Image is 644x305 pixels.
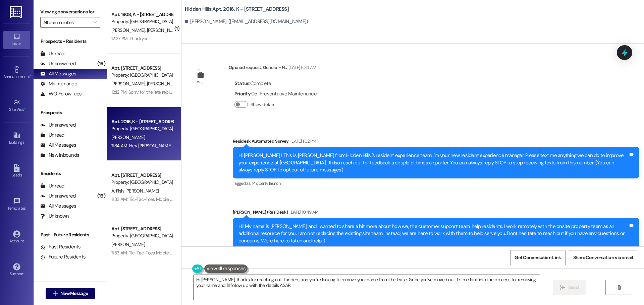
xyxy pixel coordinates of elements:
div: Past + Future Residents [34,231,107,238]
div: [PERSON_NAME] (ResiDesk) [233,209,639,218]
button: Share Conversation via email [569,250,637,265]
span: Property launch [252,180,280,186]
div: Unknown [40,213,69,220]
span: A. Fish [111,188,125,194]
div: New Inbounds [40,152,79,159]
div: Apt. [STREET_ADDRESS] [111,172,173,179]
label: Show details [251,101,275,108]
div: Hi [PERSON_NAME] ! This is [PERSON_NAME] from Hidden Hills 's resident experience team. I'm your ... [238,152,628,173]
button: Send [553,280,586,295]
span: Share Conversation via email [573,254,633,261]
div: [DATE] 10:49 AM [288,209,318,216]
a: Inbox [3,31,30,49]
span: Get Conversation Link [515,254,561,261]
div: All Messages [40,70,76,77]
div: Apt. [STREET_ADDRESS] [111,225,173,232]
div: (16) [96,191,107,201]
div: All Messages [40,142,76,149]
div: Unread [40,132,64,139]
div: Past Residents [40,243,81,250]
span: Send [568,284,579,291]
div: [DATE] 6:33 AM [287,64,316,71]
input: All communities [43,17,90,28]
div: Apt. [STREET_ADDRESS] [111,65,173,72]
div: Residesk Automated Survey [233,138,639,147]
span: • [26,205,27,210]
div: Prospects [34,109,107,116]
div: Unanswered [40,122,76,129]
span: [PERSON_NAME] [147,81,180,87]
b: Hidden Hills: Apt. 2016, K - [STREET_ADDRESS] [185,6,289,13]
span: New Message [60,290,88,297]
span: [PERSON_NAME] [111,241,145,247]
div: Unread [40,182,64,189]
div: : Complete [234,78,317,89]
a: Support [3,261,30,279]
span: • [30,73,31,78]
button: Get Conversation Link [510,250,565,265]
label: Viewing conversations for [40,7,100,17]
span: [PERSON_NAME] [111,81,147,87]
i:  [560,285,565,290]
div: All Messages [40,203,76,210]
div: (16) [96,59,107,69]
div: Property: [GEOGRAPHIC_DATA] [111,232,173,239]
div: Prospects + Residents [34,38,107,45]
div: Residents [34,170,107,177]
button: New Message [46,288,95,299]
span: [PERSON_NAME] [125,188,159,194]
div: Maintenance [40,80,77,87]
div: Unanswered [40,60,76,67]
div: : 05-Preventative Maintenance [234,89,317,99]
div: Unread [40,50,64,57]
div: Future Residents [40,253,86,260]
span: [PERSON_NAME] [111,27,147,33]
div: Unanswered [40,193,76,200]
div: [DATE] 1:02 PM [289,138,316,145]
i:  [53,291,58,296]
div: Hi! My name is [PERSON_NAME], and I wanted to share a bit more about how we, the customer support... [238,223,628,244]
div: Property: [GEOGRAPHIC_DATA] [111,72,173,79]
a: Site Visit • [3,97,30,115]
b: Status [234,80,250,87]
div: [PERSON_NAME]. ([EMAIL_ADDRESS][DOMAIN_NAME]) [185,18,308,25]
a: Templates • [3,196,30,214]
div: Apt. 1908, A - [STREET_ADDRESS] [111,11,173,18]
div: Tagged as: [233,178,639,188]
b: Priority [234,90,251,97]
i:  [93,20,97,25]
div: Opened request: General - N... [229,64,322,73]
i:  [616,285,622,290]
img: ResiDesk Logo [10,6,23,18]
textarea: Hi [PERSON_NAME], thanks for reaching out! I understand you're looking to remove your name from t... [194,275,540,300]
div: Property: [GEOGRAPHIC_DATA] [111,125,173,132]
span: • [24,106,25,111]
div: 12:27 PM: Thankyou [111,35,148,42]
div: Property: [GEOGRAPHIC_DATA] [111,179,173,186]
div: Apt. 2016, K - [STREET_ADDRESS] [111,118,173,125]
span: [PERSON_NAME] [147,27,180,33]
div: WO [197,79,203,86]
div: WO Follow-ups [40,90,82,97]
a: Leads [3,162,30,180]
span: [PERSON_NAME] [111,134,145,140]
div: Property: [GEOGRAPHIC_DATA] [111,18,173,25]
a: Buildings [3,130,30,148]
a: Account [3,228,30,246]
